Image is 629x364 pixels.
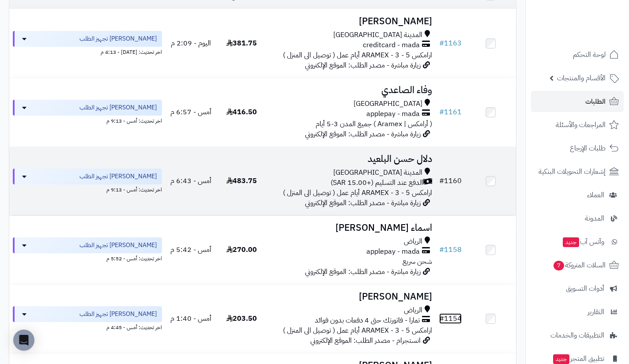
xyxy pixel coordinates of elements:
[439,313,462,324] a: #1154
[439,38,444,49] span: #
[226,313,257,324] span: 203.50
[554,261,564,270] span: 7
[531,325,624,346] a: التطبيقات والخدمات
[305,129,421,139] span: زيارة مباشرة - مصدر الطلب: الموقع الإلكتروني
[13,322,162,331] div: اخر تحديث: أمس - 4:45 م
[305,266,421,277] span: زيارة مباشرة - مصدر الطلب: الموقع الإلكتروني
[170,313,211,324] span: أمس - 1:40 م
[556,119,606,131] span: المراجعات والأسئلة
[439,244,462,255] a: #1158
[531,184,624,206] a: العملاء
[271,16,432,26] h3: [PERSON_NAME]
[573,49,606,61] span: لوحة التحكم
[439,176,444,186] span: #
[271,223,432,233] h3: اسماء [PERSON_NAME]
[569,24,621,42] img: logo-2.png
[531,91,624,112] a: الطلبات
[226,38,257,49] span: 381.75
[305,60,421,71] span: زيارة مباشرة - مصدر الطلب: الموقع الإلكتروني
[331,178,423,188] span: الدفع عند التسليم (+15.00 SAR)
[170,244,211,255] span: أمس - 5:42 م
[13,47,162,56] div: اخر تحديث: [DATE] - 4:13 م
[13,116,162,125] div: اخر تحديث: أمس - 9:13 م
[585,212,604,225] span: المدونة
[553,354,569,364] span: جديد
[79,310,157,319] span: [PERSON_NAME] تجهيز الطلب
[226,176,257,186] span: 483.75
[553,259,606,271] span: السلات المتروكة
[531,301,624,323] a: التقارير
[271,154,432,164] h3: دلال حسن البلعيد
[439,107,462,117] a: #1161
[439,38,462,49] a: #1163
[531,208,624,229] a: المدونة
[404,305,422,315] span: الرياض
[563,237,579,247] span: جديد
[570,142,606,154] span: طلبات الإرجاع
[566,282,604,295] span: أدوات التسويق
[283,50,432,60] span: ارامكس ARAMEX - 3 - 5 أيام عمل ( توصيل الى المنزل )
[363,40,420,50] span: creditcard - mada
[79,34,157,43] span: [PERSON_NAME] تجهيز الطلب
[531,161,624,182] a: إشعارات التحويلات البنكية
[531,138,624,159] a: طلبات الإرجاع
[587,189,604,201] span: العملاء
[531,44,624,65] a: لوحة التحكم
[439,313,444,324] span: #
[79,103,157,112] span: [PERSON_NAME] تجهيز الطلب
[333,168,422,178] span: المدينة [GEOGRAPHIC_DATA]
[316,119,432,129] span: ( أرامكس | Aramex ) جميع المدن 3-5 أيام
[366,247,420,257] span: applepay - mada
[283,188,432,198] span: ارامكس ARAMEX - 3 - 5 أيام عمل ( توصيل الى المنزل )
[404,236,422,247] span: الرياض
[354,99,422,109] span: [GEOGRAPHIC_DATA]
[366,109,420,119] span: applepay - mada
[170,176,211,186] span: أمس - 6:43 م
[531,231,624,252] a: وآتس آبجديد
[171,38,211,49] span: اليوم - 2:09 م
[13,330,34,351] div: Open Intercom Messenger
[333,30,422,40] span: المدينة [GEOGRAPHIC_DATA]
[539,165,606,178] span: إشعارات التحويلات البنكية
[271,85,432,95] h3: وفاء الصاعدي
[557,72,606,84] span: الأقسام والمنتجات
[170,107,211,117] span: أمس - 6:57 م
[585,95,606,108] span: الطلبات
[531,114,624,135] a: المراجعات والأسئلة
[13,184,162,194] div: اخر تحديث: أمس - 9:13 م
[315,315,420,326] span: تمارا - فاتورتك حتى 4 دفعات بدون فوائد
[79,172,157,181] span: [PERSON_NAME] تجهيز الطلب
[439,244,444,255] span: #
[13,253,162,263] div: اخر تحديث: أمس - 5:52 م
[226,244,257,255] span: 270.00
[562,236,604,248] span: وآتس آب
[550,329,604,341] span: التطبيقات والخدمات
[403,256,432,267] span: شحن سريع
[310,335,421,346] span: انستجرام - مصدر الطلب: الموقع الإلكتروني
[439,176,462,186] a: #1160
[588,306,604,318] span: التقارير
[439,107,444,117] span: #
[531,278,624,299] a: أدوات التسويق
[283,325,432,336] span: ارامكس ARAMEX - 3 - 5 أيام عمل ( توصيل الى المنزل )
[305,198,421,208] span: زيارة مباشرة - مصدر الطلب: الموقع الإلكتروني
[226,107,257,117] span: 416.50
[531,255,624,276] a: السلات المتروكة7
[79,241,157,250] span: [PERSON_NAME] تجهيز الطلب
[271,292,432,302] h3: [PERSON_NAME]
